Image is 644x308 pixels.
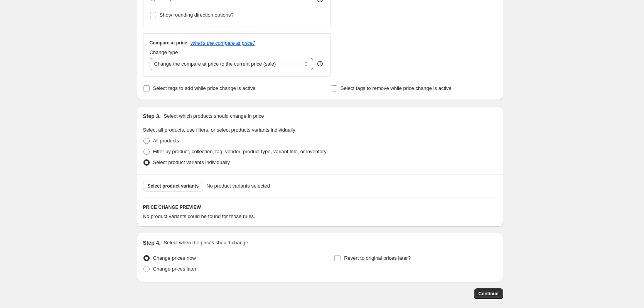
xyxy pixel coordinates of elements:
[206,182,270,190] span: No product variants selected
[191,40,256,46] button: What's the compare at price?
[153,138,179,144] span: All products
[164,112,264,120] p: Select which products should change in price
[153,85,256,91] span: Select tags to add while price change is active
[344,255,411,261] span: Revert to original prices later?
[148,183,199,189] span: Select product variants
[143,112,161,120] h2: Step 3.
[150,40,187,46] h3: Compare at price
[143,181,204,191] button: Select product variants
[143,239,161,247] h2: Step 4.
[341,85,452,91] span: Select tags to remove while price change is active
[160,12,234,18] span: Show rounding direction options?
[316,60,324,68] div: help
[164,239,248,247] p: Select when the prices should change
[153,255,196,261] span: Change prices now
[143,213,255,219] span: No product variants could be found for those rules.
[474,288,503,299] button: Continue
[143,127,295,133] span: Select all products, use filters, or select products variants individually
[153,266,197,272] span: Change prices later
[143,204,497,210] h6: PRICE CHANGE PREVIEW
[153,149,327,154] span: Filter by product, collection, tag, vendor, product type, variant title, or inventory
[479,291,499,297] span: Continue
[150,49,178,55] span: Change type
[153,159,230,165] span: Select product variants individually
